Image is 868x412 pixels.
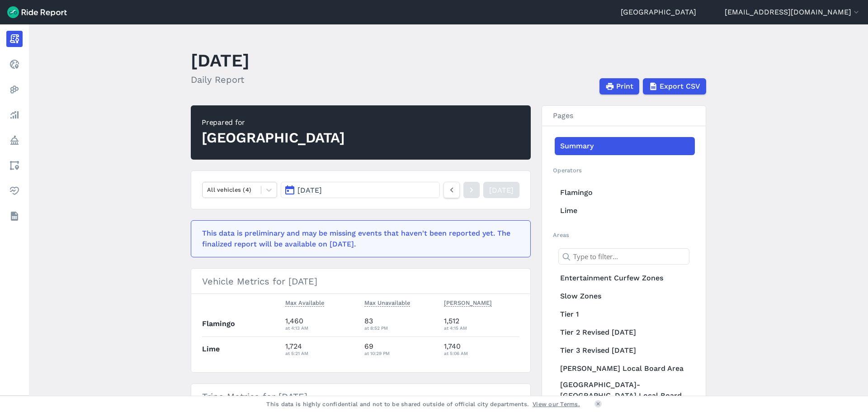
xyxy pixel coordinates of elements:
[202,228,514,250] div: This data is preliminary and may be missing events that haven't been reported yet. The finalized ...
[285,341,358,357] div: 1,724
[6,157,23,174] a: Areas
[202,117,345,128] div: Prepared for
[364,298,410,307] span: Max Unavailable
[285,298,324,308] button: Max Available
[364,341,437,357] div: 69
[555,360,695,378] a: [PERSON_NAME] Local Board Area
[6,31,23,47] a: Report
[285,298,324,307] span: Max Available
[555,323,695,341] a: Tier 2 Revised [DATE]
[555,341,695,360] a: Tier 3 Revised [DATE]
[202,128,345,148] div: [GEOGRAPHIC_DATA]
[202,312,282,336] th: Flamingo
[6,107,23,123] a: Analyze
[616,81,633,92] span: Print
[444,316,520,332] div: 1,512
[6,81,23,98] a: Heatmaps
[191,48,250,73] h1: [DATE]
[621,7,696,18] a: [GEOGRAPHIC_DATA]
[725,7,861,18] button: [EMAIL_ADDRESS][DOMAIN_NAME]
[364,298,410,308] button: Max Unavailable
[364,324,437,332] div: at 8:52 PM
[660,81,700,92] span: Export CSV
[281,182,440,198] button: [DATE]
[7,6,67,18] img: Ride Report
[599,78,639,95] button: Print
[553,166,695,175] h2: Operators
[191,73,250,86] h2: Daily Report
[555,305,695,323] a: Tier 1
[555,202,695,220] a: Lime
[6,132,23,148] a: Policy
[297,186,322,194] span: [DATE]
[542,106,706,126] h3: Pages
[555,269,695,287] a: Entertainment Curfew Zones
[444,324,520,332] div: at 4:15 AM
[191,269,530,294] h3: Vehicle Metrics for [DATE]
[364,349,437,357] div: at 10:29 PM
[6,56,23,72] a: Realtime
[553,231,695,239] h2: Areas
[643,78,706,95] button: Export CSV
[285,324,358,332] div: at 4:13 AM
[444,341,520,357] div: 1,740
[285,349,358,357] div: at 5:21 AM
[191,384,530,409] h3: Trips Metrics for [DATE]
[202,336,282,361] th: Lime
[444,349,520,357] div: at 5:06 AM
[555,184,695,202] a: Flamingo
[555,137,695,155] a: Summary
[6,208,23,224] a: Datasets
[555,287,695,305] a: Slow Zones
[444,298,492,307] span: [PERSON_NAME]
[533,400,580,408] a: View our Terms.
[444,298,492,308] button: [PERSON_NAME]
[285,316,358,332] div: 1,460
[558,248,689,265] input: Type to filter...
[364,316,437,332] div: 83
[6,183,23,199] a: Health
[483,182,519,198] a: [DATE]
